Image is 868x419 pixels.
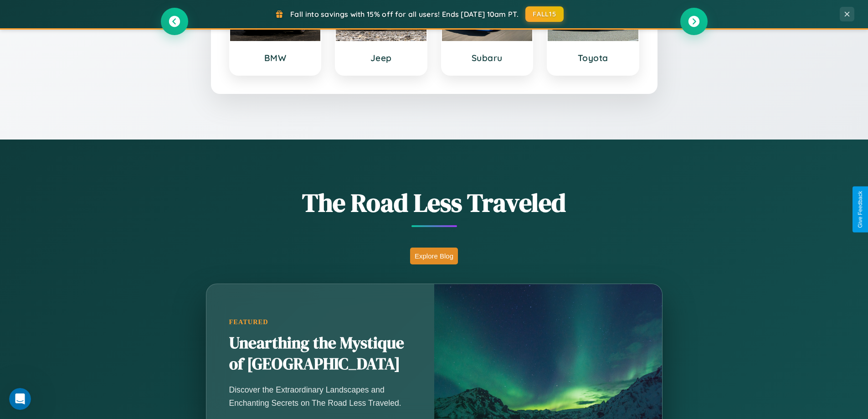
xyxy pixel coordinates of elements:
[229,333,411,375] h2: Unearthing the Mystique of [GEOGRAPHIC_DATA]
[9,388,31,410] iframe: Intercom live chat
[290,10,519,19] span: Fall into savings with 15% off for all users! Ends [DATE] 10am PT.
[857,191,863,228] div: Give Feedback
[161,185,708,220] h1: The Road Less Traveled
[525,6,564,22] button: FALL15
[345,52,417,63] h3: Jeep
[229,383,411,409] p: Discover the Extraordinary Landscapes and Enchanting Secrets on The Road Less Traveled.
[451,52,524,63] h3: Subaru
[229,318,411,326] div: Featured
[410,248,458,264] button: Explore Blog
[557,52,629,63] h3: Toyota
[239,52,312,63] h3: BMW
